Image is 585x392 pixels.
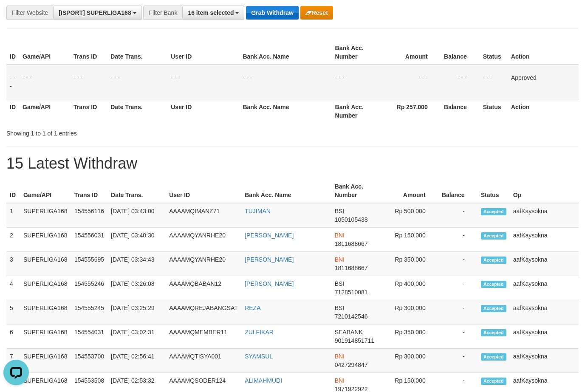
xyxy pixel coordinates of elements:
[107,65,167,99] td: - - -
[438,300,478,324] td: -
[107,99,167,123] th: Date Trans.
[335,313,368,320] span: Copy 7210142546 to clipboard
[480,99,508,123] th: Status
[441,99,480,123] th: Balance
[6,179,20,203] th: ID
[510,276,579,300] td: aafKaysokna
[335,280,345,287] span: BSI
[6,6,53,20] div: Filter Website
[481,232,506,240] span: Accepted
[510,179,579,203] th: Op
[19,99,70,123] th: Game/API
[166,349,241,373] td: AAAAMQTISYA001
[166,324,241,349] td: AAAAMQMEMBER11
[332,99,382,123] th: Bank Acc. Number
[510,252,579,276] td: aafKaysokna
[245,256,294,263] a: [PERSON_NAME]
[241,179,331,203] th: Bank Acc. Name
[6,126,237,138] div: Showing 1 to 1 of 1 entries
[167,99,239,123] th: User ID
[438,276,478,300] td: -
[20,228,71,252] td: SUPERLIGA168
[166,203,241,228] td: AAAAMQIMANZ71
[380,349,438,373] td: Rp 300,000
[6,203,20,228] td: 1
[335,240,368,247] span: Copy 1811688667 to clipboard
[380,324,438,349] td: Rp 350,000
[335,216,368,223] span: Copy 1050105438 to clipboard
[20,324,71,349] td: SUPERLIGA168
[438,324,478,349] td: -
[438,349,478,373] td: -
[478,179,510,203] th: Status
[6,300,20,324] td: 5
[510,300,579,324] td: aafKaysokna
[20,203,71,228] td: SUPERLIGA168
[107,203,166,228] td: [DATE] 03:43:00
[441,65,480,99] td: - - -
[6,252,20,276] td: 3
[245,208,271,214] a: TUJIMAN
[239,40,331,65] th: Bank Acc. Name
[481,378,506,385] span: Accepted
[245,305,260,311] a: REZA
[6,155,579,172] h1: 15 Latest Withdraw
[53,6,141,20] button: [ISPORT] SUPERLIGA168
[71,349,107,373] td: 154553700
[70,40,107,65] th: Trans ID
[245,232,294,239] a: [PERSON_NAME]
[510,203,579,228] td: aafKaysokna
[3,3,29,29] button: Open LiveChat chat widget
[335,329,363,336] span: SEABANK
[382,40,441,65] th: Amount
[510,228,579,252] td: aafKaysokna
[332,65,382,99] td: - - -
[335,256,345,263] span: BNI
[508,99,579,123] th: Action
[166,179,241,203] th: User ID
[438,228,478,252] td: -
[380,228,438,252] td: Rp 150,000
[71,203,107,228] td: 154556116
[71,228,107,252] td: 154556031
[20,300,71,324] td: SUPERLIGA168
[107,179,166,203] th: Date Trans.
[245,353,273,360] a: SYAMSUL
[481,257,506,264] span: Accepted
[107,252,166,276] td: [DATE] 03:34:43
[143,6,182,20] div: Filter Bank
[335,289,368,296] span: Copy 7128510081 to clipboard
[107,349,166,373] td: [DATE] 02:56:41
[20,349,71,373] td: SUPERLIGA168
[438,203,478,228] td: -
[167,65,239,99] td: - - -
[6,324,20,349] td: 6
[380,300,438,324] td: Rp 300,000
[19,65,70,99] td: - - -
[6,349,20,373] td: 7
[510,349,579,373] td: aafKaysokna
[335,353,345,360] span: BNI
[335,337,374,344] span: Copy 901914851711 to clipboard
[508,65,579,99] td: Approved
[107,324,166,349] td: [DATE] 03:02:31
[382,65,441,99] td: - - -
[380,179,438,203] th: Amount
[6,40,19,65] th: ID
[245,329,274,336] a: ZULFIKAR
[335,361,368,368] span: Copy 0427294847 to clipboard
[6,99,19,123] th: ID
[239,65,331,99] td: - - -
[480,65,508,99] td: - - -
[335,265,368,271] span: Copy 1811688667 to clipboard
[380,252,438,276] td: Rp 350,000
[6,65,19,99] td: - - -
[59,9,131,16] span: [ISPORT] SUPERLIGA168
[182,6,244,20] button: 16 item selected
[481,208,506,215] span: Accepted
[481,281,506,288] span: Accepted
[107,300,166,324] td: [DATE] 03:25:29
[438,179,478,203] th: Balance
[107,40,167,65] th: Date Trans.
[480,40,508,65] th: Status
